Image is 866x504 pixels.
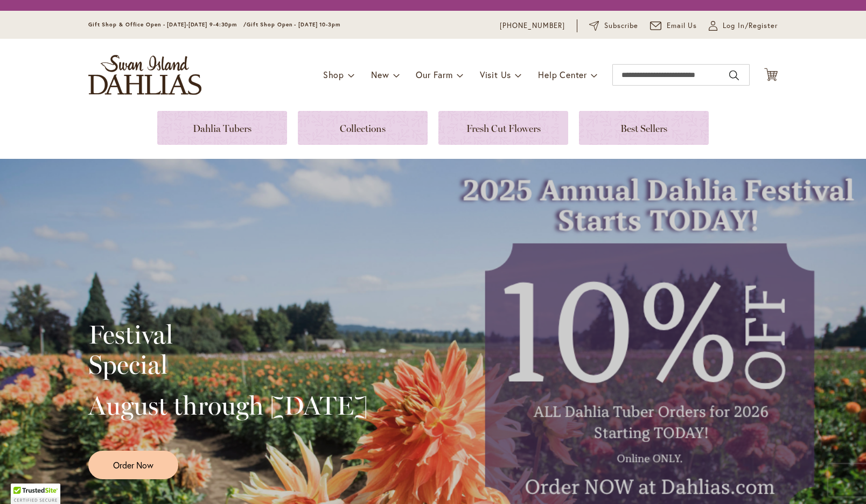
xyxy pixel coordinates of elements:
[88,21,247,28] span: Gift Shop & Office Open - [DATE]-[DATE] 9-4:30pm /
[88,319,368,380] h2: Festival Special
[323,69,344,80] span: Shop
[88,55,201,95] a: store logo
[709,20,778,31] a: Log In/Register
[650,20,697,31] a: Email Us
[604,20,638,31] span: Subscribe
[88,451,178,479] a: Order Now
[729,67,739,84] button: Search
[416,69,452,80] span: Our Farm
[88,390,368,421] h2: August through [DATE]
[480,69,511,80] span: Visit Us
[371,69,389,80] span: New
[247,21,340,28] span: Gift Shop Open - [DATE] 10-3pm
[113,459,153,471] span: Order Now
[11,484,60,504] div: TrustedSite Certified
[667,20,697,31] span: Email Us
[500,20,565,31] a: [PHONE_NUMBER]
[538,69,587,80] span: Help Center
[589,20,638,31] a: Subscribe
[723,20,778,31] span: Log In/Register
